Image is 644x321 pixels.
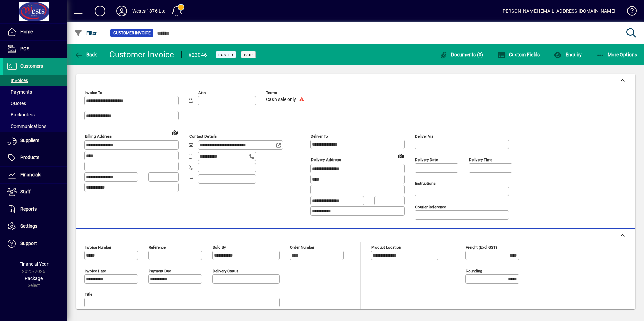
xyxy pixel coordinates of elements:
span: Home [20,29,33,34]
span: Support [20,241,37,246]
button: Enquiry [552,48,583,61]
mat-label: Reference [149,245,166,250]
span: Terms [266,91,307,95]
mat-label: Rounding [466,269,482,273]
mat-label: Product location [371,245,401,250]
span: More Options [596,52,637,57]
mat-label: Deliver To [311,134,328,139]
mat-label: Invoice To [85,90,102,95]
button: Profile [111,5,132,17]
div: Customer Invoice [109,49,174,60]
a: Financials [3,167,67,183]
span: Back [74,52,97,57]
span: Financials [20,172,41,177]
div: [PERSON_NAME] [EMAIL_ADDRESS][DOMAIN_NAME] [501,6,615,16]
mat-label: Attn [198,90,206,95]
span: Quotes [7,101,26,106]
a: Suppliers [3,132,67,149]
mat-label: Invoice date [85,269,106,273]
mat-label: Order number [290,245,314,250]
span: Paid [244,52,253,57]
span: Invoices [7,78,28,83]
mat-label: Instructions [415,181,436,186]
mat-label: Payment due [149,269,171,273]
span: Staff [20,189,31,194]
a: Settings [3,218,67,235]
a: Staff [3,184,67,201]
span: Posted [218,52,233,57]
span: Reports [20,206,37,212]
a: View on map [395,150,406,161]
a: Products [3,149,67,166]
mat-label: Delivery time [469,157,492,162]
button: Add [89,5,111,17]
span: Communications [7,123,46,129]
mat-label: Sold by [213,245,226,250]
span: Financial Year [19,261,49,267]
div: #23046 [188,49,207,60]
a: Home [3,24,67,40]
span: Package [25,276,43,281]
a: View on map [169,127,180,138]
a: POS [3,41,67,58]
mat-label: Invoice number [85,245,111,250]
a: Backorders [3,109,67,120]
button: More Options [594,48,639,61]
mat-label: Title [85,292,92,297]
app-page-header-button: Back [67,48,104,61]
span: Customer Invoice [113,30,151,36]
span: Documents (0) [440,52,483,57]
span: Backorders [7,112,35,117]
mat-label: Freight (excl GST) [466,245,497,250]
span: POS [20,46,29,51]
button: Filter [73,27,99,39]
a: Communications [3,120,67,132]
span: Customers [20,63,43,69]
span: Custom Fields [497,52,540,57]
mat-label: Delivery status [213,269,238,273]
button: Back [73,48,99,61]
div: Wests 1876 Ltd [132,6,166,16]
span: Enquiry [554,52,582,57]
button: Custom Fields [496,48,542,61]
mat-label: Delivery date [415,157,438,162]
a: Support [3,235,67,252]
mat-label: Courier Reference [415,205,446,209]
span: Filter [74,30,97,36]
a: Reports [3,201,67,218]
a: Payments [3,86,67,98]
span: Settings [20,223,37,229]
span: Payments [7,89,32,95]
button: Documents (0) [438,48,485,61]
span: Cash sale only [266,97,296,102]
span: Suppliers [20,138,39,143]
a: Quotes [3,98,67,109]
a: Invoices [3,75,67,86]
span: Products [20,155,39,160]
a: Knowledge Base [622,1,636,23]
mat-label: Deliver via [415,134,433,139]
